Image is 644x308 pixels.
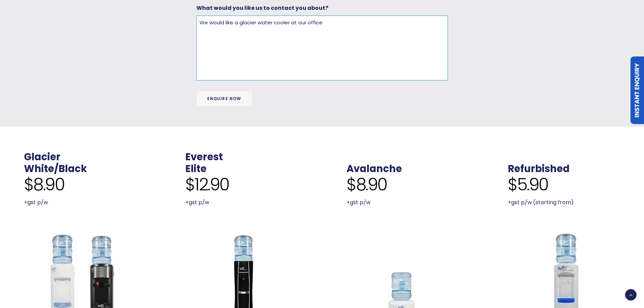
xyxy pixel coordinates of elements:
a: Everest [185,150,223,164]
label: What would you like us to contact you about? [196,3,328,13]
span: $8.90 [24,174,65,195]
p: +gst p/w [24,198,136,207]
iframe: Chatbot [599,263,635,299]
span: . [508,150,510,164]
a: White/Black [24,162,87,175]
span: . [347,150,349,164]
p: +gst p/w (starting from) [508,198,620,207]
p: +gst p/w [185,198,297,207]
a: Refurbished [508,162,570,175]
span: $12.90 [185,174,229,195]
a: Glacier [24,150,61,164]
span: $8.90 [347,174,387,195]
input: Enquire Now [196,91,252,106]
span: $5.90 [508,174,548,195]
a: Elite [185,162,207,175]
a: Instant Enquiry [630,56,644,124]
p: +gst p/w [347,198,459,207]
a: Avalanche [347,162,402,175]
